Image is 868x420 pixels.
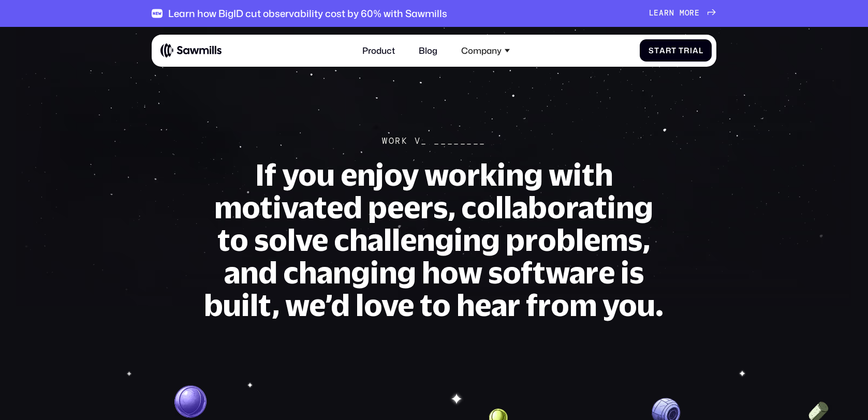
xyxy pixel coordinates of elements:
a: StartTrial [640,39,712,62]
h1: If you enjoy working with motivated peers, collaborating to solve challenging problems, and chang... [203,159,665,321]
span: T [679,46,684,55]
a: Learnmore [649,9,716,18]
div: Company [461,46,502,56]
span: r [684,46,690,55]
span: r [664,9,669,18]
span: S [649,46,654,55]
span: o [685,9,690,18]
span: a [693,46,699,55]
span: l [699,46,703,55]
div: Work v_ ________ [382,136,486,146]
span: r [689,9,695,18]
span: L [649,9,654,18]
span: i [690,46,693,55]
span: t [671,46,676,55]
span: a [659,46,666,55]
span: e [695,9,700,18]
div: Company [455,39,517,62]
span: r [666,46,672,55]
span: e [654,9,659,18]
span: m [680,9,685,18]
a: Blog [412,39,444,62]
div: Learn how BigID cut observability cost by 60% with Sawmills [168,8,447,20]
span: a [659,9,664,18]
span: n [669,9,674,18]
a: Product [356,39,401,62]
span: t [654,46,659,55]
